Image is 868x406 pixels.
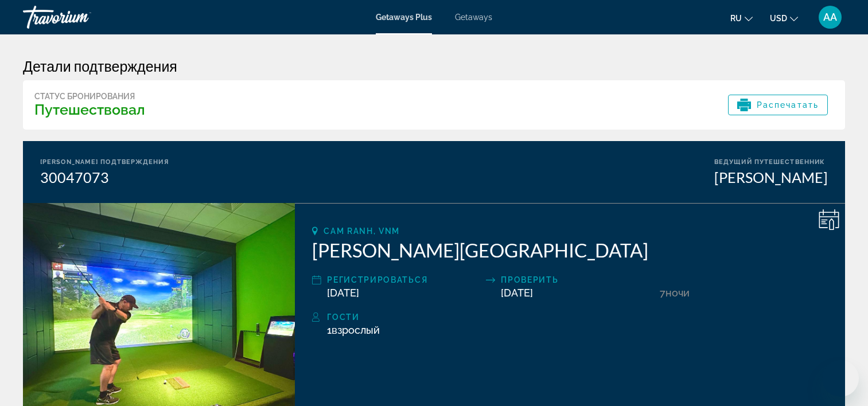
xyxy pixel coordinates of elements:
span: Распечатать [757,100,819,110]
div: [PERSON_NAME] [714,169,828,186]
span: Взрослый [332,324,380,336]
button: Change currency [770,10,798,26]
iframe: Button to launch messaging window [822,360,859,397]
span: USD [770,14,787,23]
span: 7 [660,287,665,299]
div: Статус бронирования [34,92,145,101]
a: Travorium [23,2,138,32]
span: AA [823,11,837,23]
a: Getaways Plus [376,13,432,22]
span: 1 [327,324,380,336]
span: [DATE] [327,287,359,299]
div: Ведущий путешественник [714,158,828,166]
button: Распечатать [728,95,828,115]
div: Проверить [501,273,654,287]
span: Cam Ranh, VNM [324,227,400,236]
button: Change language [730,10,753,26]
div: Гости [327,310,828,324]
button: User Menu [815,5,845,29]
span: ночи [665,287,690,299]
span: ru [730,14,742,23]
a: Getaways [455,13,492,22]
div: Регистрироваться [327,273,480,287]
h3: Путешествовал [34,101,145,118]
span: [DATE] [501,287,533,299]
h2: [PERSON_NAME][GEOGRAPHIC_DATA] [312,239,828,261]
div: 30047073 [40,169,169,186]
h3: Детали подтверждения [23,57,845,75]
div: [PERSON_NAME] подтверждения [40,158,169,166]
